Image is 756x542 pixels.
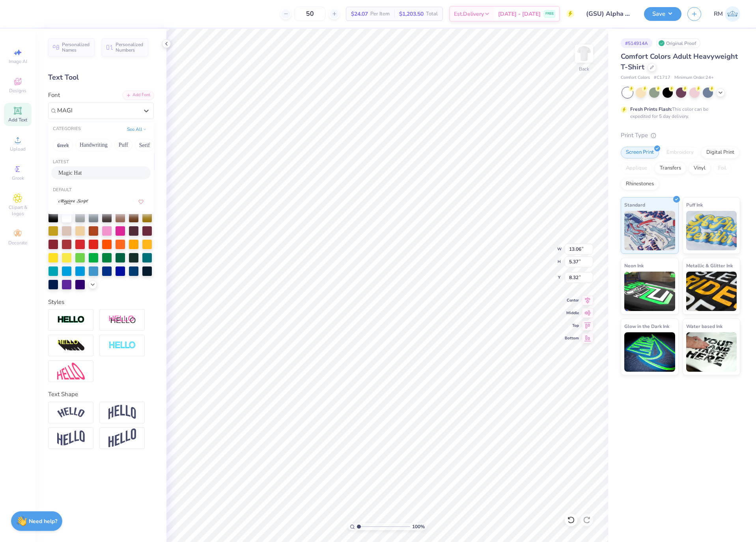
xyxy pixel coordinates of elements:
[48,390,154,399] div: Text Shape
[48,298,154,307] div: Styles
[53,126,81,132] div: CATEGORIES
[655,162,686,174] div: Transfers
[57,363,85,380] img: Free Distort
[686,261,733,270] span: Metallic & Glitter Ink
[48,72,154,83] div: Text Tool
[630,106,727,120] div: This color can be expedited for 5 day delivery.
[624,272,675,311] img: Neon Ink
[713,162,732,174] div: Foil
[580,6,638,22] input: Untitled Design
[565,335,579,341] span: Bottom
[701,147,739,158] div: Digital Print
[576,46,592,61] img: Back
[630,106,672,112] strong: Fresh Prints Flash:
[454,10,484,18] span: Est. Delivery
[661,147,699,158] div: Embroidery
[621,52,738,72] span: Comfort Colors Adult Heavyweight T-Shirt
[498,10,541,18] span: [DATE] - [DATE]
[57,430,85,446] img: Flag
[674,75,714,81] span: Minimum Order: 24 +
[689,162,711,174] div: Vinyl
[57,407,85,418] img: Arc
[123,91,154,100] div: Add Font
[426,10,438,18] span: Total
[624,332,675,372] img: Glow in the Dark Ink
[10,146,26,152] span: Upload
[53,139,73,151] button: Greek
[9,88,26,94] span: Designs
[48,159,154,166] div: Latest
[624,211,675,250] img: Standard
[686,322,722,330] span: Water based Ink
[624,322,669,330] span: Glow in the Dark Ink
[621,162,652,174] div: Applique
[656,38,700,48] div: Original Proof
[8,117,27,123] span: Add Text
[565,310,579,316] span: Middle
[714,9,723,19] span: RM
[725,6,740,22] img: Ronald Manipon
[579,65,589,73] div: Back
[686,211,737,250] img: Puff Ink
[686,332,737,372] img: Water based Ink
[621,147,659,158] div: Screen Print
[108,315,136,325] img: Shadow
[12,175,24,181] span: Greek
[545,11,554,17] span: FREE
[370,10,390,18] span: Per Item
[624,201,645,209] span: Standard
[57,339,85,352] img: 3d Illusion
[654,75,670,81] span: # C1717
[108,341,136,350] img: Negative Space
[565,298,579,303] span: Center
[8,240,27,246] span: Decorate
[58,199,88,205] img: Magiera Script
[116,42,144,53] span: Personalized Numbers
[399,10,424,18] span: $1,203.50
[108,428,136,448] img: Rise
[9,58,27,65] span: Image AI
[351,10,368,18] span: $24.07
[412,523,425,530] span: 100 %
[644,7,681,21] button: Save
[624,261,644,270] span: Neon Ink
[58,169,82,177] span: Magic Hat
[686,272,737,311] img: Metallic & Glitter Ink
[621,178,659,190] div: Rhinestones
[114,139,133,151] button: Puff
[621,75,650,81] span: Comfort Colors
[621,38,652,48] div: # 514914A
[75,139,112,151] button: Handwriting
[714,6,740,22] a: RM
[125,125,149,133] button: See All
[62,42,90,53] span: Personalized Names
[621,131,740,140] div: Print Type
[108,405,136,420] img: Arch
[29,518,57,525] strong: Need help?
[295,7,325,21] input: – –
[565,323,579,328] span: Top
[48,91,60,100] label: Font
[686,201,703,209] span: Puff Ink
[48,187,154,194] div: Default
[135,139,154,151] button: Serif
[57,315,85,324] img: Stroke
[4,204,32,217] span: Clipart & logos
